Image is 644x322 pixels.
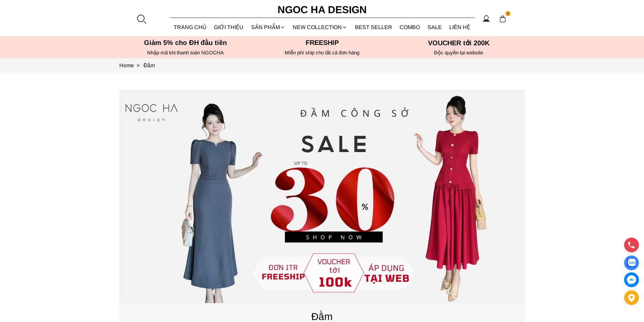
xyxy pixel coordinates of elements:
a: messenger [624,272,639,287]
span: > [134,63,142,68]
h5: VOUCHER tới 200K [392,39,525,47]
a: GIỚI THIỆU [210,18,247,36]
a: NEW COLLECTION [289,18,351,36]
a: Ngoc Ha Design [271,2,373,18]
h6: Độc quyền tại website [392,50,525,56]
a: Link to Đầm [144,63,155,68]
font: Freeship [306,39,339,46]
img: Display image [627,259,636,267]
a: Combo [396,18,424,36]
a: BEST SELLER [351,18,396,36]
font: Giảm 5% cho ĐH đầu tiên [144,39,227,46]
a: LIÊN HỆ [446,18,474,36]
h6: MIễn phí ship cho tất cả đơn hàng [256,50,388,56]
span: 0 [505,11,511,17]
a: Display image [624,255,639,270]
a: Link to Home [119,63,144,68]
font: Nhập mã khi thanh toán NGOCHA [147,50,224,55]
a: SALE [424,18,446,36]
img: img-CART-ICON-ksit0nf1 [499,15,506,23]
div: SẢN PHẨM [247,18,289,36]
a: TRANG CHỦ [170,18,211,36]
